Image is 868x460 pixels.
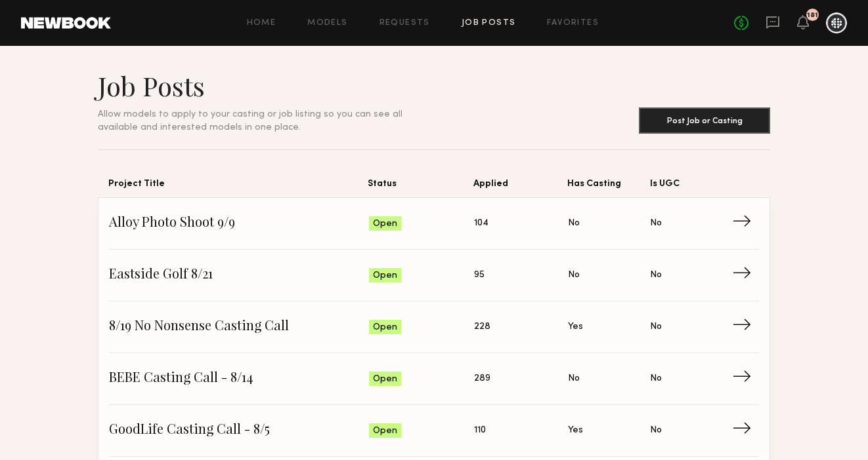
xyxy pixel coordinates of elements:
[307,19,347,28] a: Models
[373,269,397,282] span: Open
[373,218,397,231] span: Open
[567,176,650,197] span: Has Casting
[373,373,397,386] span: Open
[109,421,369,440] span: GoodLife Casting Call - 8/5
[380,19,430,28] a: Requests
[732,369,759,389] span: →
[474,423,486,438] span: 110
[109,250,759,301] a: Eastside Golf 8/21Open95NoNo→
[568,216,580,231] span: No
[807,12,818,19] div: 181
[732,317,759,337] span: →
[650,176,733,197] span: Is UGC
[109,353,759,405] a: BEBE Casting Call - 8/14Open289NoNo→
[639,107,770,134] button: Post Job or Casting
[732,265,759,285] span: →
[568,372,580,386] span: No
[109,265,369,285] span: Eastside Golf 8/21
[650,216,662,231] span: No
[568,320,583,334] span: Yes
[109,214,369,233] span: Alloy Photo Shoot 9/9
[650,268,662,282] span: No
[109,317,369,337] span: 8/19 No Nonsense Casting Call
[462,19,516,28] a: Job Posts
[732,421,759,440] span: →
[650,320,662,334] span: No
[650,423,662,438] span: No
[474,320,490,334] span: 228
[109,301,759,353] a: 8/19 No Nonsense Casting CallOpen228YesNo→
[474,372,490,386] span: 289
[109,198,759,250] a: Alloy Photo Shoot 9/9Open104NoNo→
[109,369,369,389] span: BEBE Casting Call - 8/14
[98,69,434,102] h1: Job Posts
[568,423,583,438] span: Yes
[474,268,485,282] span: 95
[108,176,368,197] span: Project Title
[109,405,759,457] a: GoodLife Casting Call - 8/5Open110YesNo→
[473,176,567,197] span: Applied
[650,372,662,386] span: No
[373,321,397,334] span: Open
[474,216,488,231] span: 104
[373,425,397,438] span: Open
[98,110,402,132] span: Allow models to apply to your casting or job listing so you can see all available and interested ...
[547,19,599,28] a: Favorites
[247,19,276,28] a: Home
[732,214,759,233] span: →
[568,268,580,282] span: No
[368,176,473,197] span: Status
